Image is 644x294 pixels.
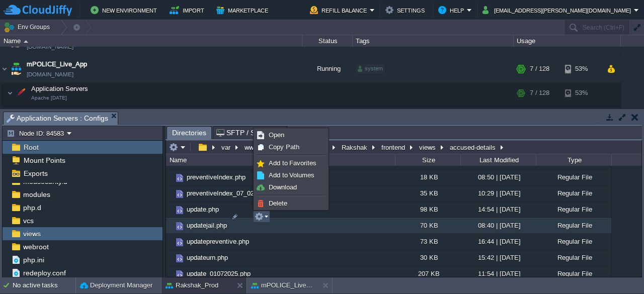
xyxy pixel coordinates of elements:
[21,242,50,251] a: webroot
[174,188,185,200] img: AMDAwAAAACH5BAEAAAAALAAAAAABAAEAAAICRAEAOw==
[395,250,460,265] div: 30 KB
[174,205,185,216] img: AMDAwAAAACH5BAEAAAAALAAAAAABAAEAAAICRAEAOw==
[269,200,287,207] span: Delete
[21,104,27,119] img: AMDAwAAAACH5BAEAAAAALAAAAAABAAEAAAICRAEAOw==
[22,169,49,178] span: Exports
[537,154,611,166] div: Type
[27,42,73,52] a: [DOMAIN_NAME]
[438,4,467,16] button: Help
[356,64,385,73] div: system
[385,4,428,16] button: Settings
[536,202,611,217] div: Regular File
[7,129,67,138] button: Node ID: 84583
[269,171,314,179] span: Add to Volumes
[536,185,611,201] div: Regular File
[269,159,316,167] span: Add to Favorites
[166,169,174,185] img: AMDAwAAAACH5BAEAAAAALAAAAAABAAEAAAICRAEAOw==
[174,221,185,232] img: AMDAwAAAACH5BAEAAAAALAAAAAABAAEAAAICRAEAOw==
[340,143,370,152] button: Rakshak
[41,107,91,116] a: Node ID:218157
[185,173,247,181] span: preventiveIndex.php
[7,112,108,125] span: Application Servers : Configs
[396,154,460,166] div: Size
[166,185,174,201] img: AMDAwAAAACH5BAEAAAAALAAAAAABAAEAAAICRAEAOw==
[14,83,28,103] img: AMDAwAAAACH5BAEAAAAALAAAAAABAAEAAAICRAEAOw==
[536,234,611,249] div: Regular File
[220,143,233,152] button: var
[21,255,46,264] a: php.ini
[21,229,42,238] a: views
[166,266,174,281] img: AMDAwAAAACH5BAEAAAAALAAAAAABAAEAAAICRAEAOw==
[255,158,327,169] a: Add to Favorites
[536,266,611,281] div: Regular File
[185,189,286,198] a: preventiveIndex_07_02_2025.php
[22,156,67,165] a: Mount Points
[166,202,174,217] img: AMDAwAAAACH5BAEAAAAALAAAAAABAAEAAAICRAEAOw==
[31,95,67,101] span: Apache [DATE]
[174,269,185,280] img: AMDAwAAAACH5BAEAAAAALAAAAAABAAEAAAICRAEAOw==
[395,234,460,249] div: 73 KB
[310,4,370,16] button: Refill Balance
[4,4,72,17] img: CloudJiffy
[243,143,261,152] button: www
[185,221,228,230] a: updatejail.php
[7,83,13,103] img: AMDAwAAAACH5BAEAAAAALAAAAAABAAEAAAICRAEAOw==
[91,4,160,16] button: New Environment
[255,130,327,141] a: Open
[460,202,536,217] div: 14:54 | [DATE]
[174,253,185,264] img: AMDAwAAAACH5BAEAAAAALAAAAAABAAEAAAICRAEAOw==
[395,185,460,201] div: 35 KB
[185,253,229,262] a: updateurn.php
[166,218,174,233] img: AMDAwAAAACH5BAEAAAAALAAAAAABAAEAAAICRAEAOw==
[255,182,327,193] a: Download
[269,183,297,191] span: Download
[21,203,43,212] a: php.d
[4,20,53,34] button: Env Groups
[303,35,352,47] div: Status
[27,59,87,69] a: mPOLICE_Live_App
[27,104,41,119] img: AMDAwAAAACH5BAEAAAAALAAAAAABAAEAAAICRAEAOw==
[216,127,282,139] span: SFTP / SSH Gate
[185,237,251,246] a: updatepreventive.php
[1,55,9,82] img: AMDAwAAAACH5BAEAAAAALAAAAAABAAEAAAICRAEAOw==
[418,143,438,152] button: views
[21,268,67,277] a: redeploy.conf
[536,250,611,265] div: Regular File
[380,143,408,152] button: frontend
[269,131,284,139] span: Open
[9,55,23,82] img: AMDAwAAAACH5BAEAAAAALAAAAAABAAEAAAICRAEAOw==
[27,69,73,79] a: [DOMAIN_NAME]
[460,185,536,201] div: 10:29 | [DATE]
[353,35,513,47] div: Tags
[24,40,28,43] img: AMDAwAAAACH5BAEAAAAALAAAAAABAAEAAAICRAEAOw==
[166,250,174,265] img: AMDAwAAAACH5BAEAAAAALAAAAAABAAEAAAICRAEAOw==
[565,55,598,82] div: 53%
[448,143,498,152] button: accused-details
[460,218,536,233] div: 08:40 | [DATE]
[21,216,35,225] a: vcs
[22,143,40,152] span: Root
[395,169,460,185] div: 18 KB
[530,104,546,119] div: 7 / 128
[30,85,90,92] a: Application ServersApache [DATE]
[13,277,75,293] div: No active tasks
[395,266,460,281] div: 207 KB
[460,266,536,281] div: 11:54 | [DATE]
[166,140,641,154] input: Click to enter the path
[167,154,395,166] div: Name
[255,198,327,209] a: Delete
[530,83,549,103] div: 7 / 128
[170,4,207,16] button: Import
[166,280,218,290] button: Rakshak_Prod
[216,4,271,16] button: Marketplace
[395,202,460,217] div: 98 KB
[21,190,52,199] a: modules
